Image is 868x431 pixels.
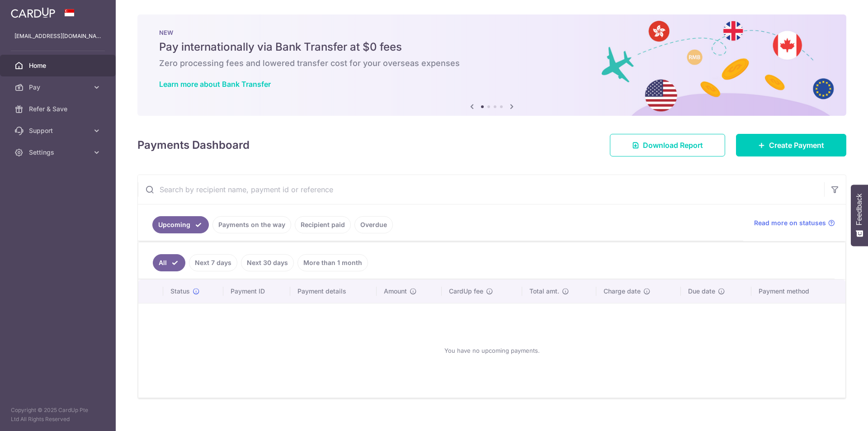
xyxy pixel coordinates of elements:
img: CardUp [11,7,55,18]
input: Search by recipient name, payment id or reference [138,175,824,204]
h4: Payments Dashboard [137,137,250,153]
h6: Zero processing fees and lowered transfer cost for your overseas expenses [159,58,825,69]
a: Overdue [354,216,393,233]
h5: Pay internationally via Bank Transfer at $0 fees [159,40,825,54]
div: You have no upcoming payments. [149,311,835,390]
a: Upcoming [152,216,209,233]
span: Read more on statuses [754,218,826,227]
th: Payment method [751,279,845,303]
span: Support [29,126,89,135]
button: Feedback - Show survey [851,185,868,246]
span: Total amt. [529,287,559,296]
span: Pay [29,83,89,92]
th: Payment ID [223,279,290,303]
img: Bank transfer banner [137,14,846,116]
a: Next 30 days [241,254,294,271]
span: Feedback [855,194,863,225]
span: Refer & Save [29,104,89,114]
a: Download Report [610,134,725,156]
th: Payment details [290,279,377,303]
span: Due date [688,287,715,296]
span: Home [29,61,89,70]
a: Create Payment [736,134,846,156]
span: Settings [29,148,89,157]
span: Status [170,287,190,296]
p: NEW [159,29,825,36]
a: All [153,254,185,271]
span: CardUp fee [449,287,483,296]
span: Download Report [643,140,703,151]
a: Recipient paid [295,216,351,233]
span: Create Payment [769,140,824,151]
span: Amount [384,287,407,296]
p: [EMAIL_ADDRESS][DOMAIN_NAME] [14,32,101,41]
span: Charge date [604,287,641,296]
a: Payments on the way [212,216,291,233]
a: Next 7 days [189,254,237,271]
a: Read more on statuses [754,218,835,227]
a: More than 1 month [297,254,368,271]
a: Learn more about Bank Transfer [159,80,271,89]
